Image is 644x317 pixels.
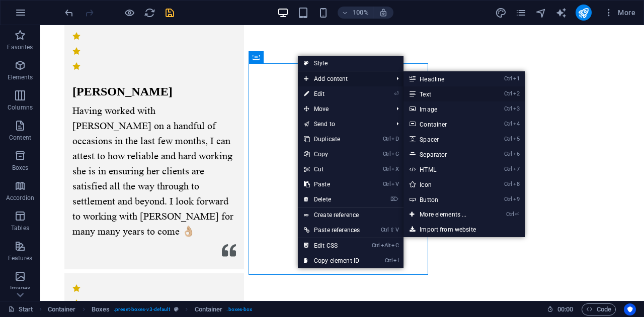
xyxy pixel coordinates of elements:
i: Pages (Ctrl+Alt+S) [515,7,527,19]
i: AI Writer [555,7,567,19]
a: CtrlXCut [298,162,366,177]
a: Ctrl1Headline [404,71,487,86]
button: text_generator [555,7,568,19]
a: CtrlAltCEdit CSS [298,238,366,253]
i: Ctrl [381,227,389,233]
i: Ctrl [504,121,512,127]
a: Ctrl9Button [404,192,487,207]
a: CtrlCCopy [298,147,366,162]
span: Click to select. Double-click to edit [48,303,76,315]
a: Ctrl⏎More elements ... [404,207,487,222]
a: Ctrl6Separator [404,147,487,162]
i: Design (Ctrl+Alt+Y) [495,7,507,19]
i: 5 [513,136,520,142]
a: ⏎Edit [298,86,366,101]
i: Ctrl [383,181,391,187]
h6: Session time [547,303,574,315]
span: More [604,8,635,18]
button: publish [576,5,592,21]
a: Ctrl7HTML [404,162,487,177]
i: 4 [513,121,520,127]
a: CtrlDDuplicate [298,132,366,147]
a: Ctrl3Image [404,101,487,117]
i: 6 [513,151,520,157]
p: Favorites [7,43,33,51]
a: Click to cancel selection. Double-click to open Pages [8,303,33,315]
p: Accordion [6,194,34,202]
a: Ctrl2Text [404,86,487,101]
a: Import from website [404,222,524,237]
span: 00 00 [557,303,573,315]
i: Ctrl [506,211,514,218]
i: This element is a customizable preset [174,306,179,312]
nav: breadcrumb [48,303,253,315]
p: Boxes [12,164,29,172]
a: Style [298,56,404,71]
a: ⌦Delete [298,192,366,207]
p: Images [10,284,31,292]
button: 100% [338,7,373,19]
i: X [391,166,398,172]
a: Send to [298,117,388,132]
i: Ctrl [383,166,391,172]
button: Usercentrics [624,303,636,315]
i: Ctrl [385,257,393,264]
p: Columns [8,103,33,112]
button: undo [63,7,75,19]
a: CtrlVPaste [298,177,366,192]
i: Ctrl [504,196,512,202]
i: Alt [381,242,391,249]
a: Ctrl8Icon [404,177,487,192]
i: Ctrl [372,242,380,249]
i: 1 [513,75,520,82]
i: Ctrl [383,136,391,142]
a: Create reference [298,207,404,223]
i: C [391,151,398,157]
i: Undo: Delete elements (Ctrl+Z) [63,7,75,19]
i: ⏎ [394,90,398,97]
i: D [391,136,398,142]
button: navigator [535,7,547,19]
button: pages [515,7,527,19]
i: Ctrl [504,136,512,142]
i: 9 [513,196,520,202]
span: . preset-boxes-v3-default [114,303,170,315]
a: CtrlICopy element ID [298,253,366,268]
i: 2 [513,90,520,97]
button: reload [143,7,155,19]
i: Ctrl [504,75,512,82]
a: Ctrl5Spacer [404,132,487,147]
i: Ctrl [504,166,512,172]
i: Ctrl [504,90,512,97]
span: . boxes-box [226,303,252,315]
button: Code [582,303,616,315]
i: ⇧ [390,227,394,233]
p: Content [9,134,31,142]
i: 8 [513,181,520,187]
i: 7 [513,166,520,172]
h6: 100% [353,7,369,19]
i: On resize automatically adjust zoom level to fit chosen device. [379,8,388,17]
p: Elements [8,73,33,81]
span: Move [298,101,388,117]
i: ⌦ [390,196,398,202]
span: : [565,305,566,313]
p: Features [8,254,32,262]
i: Navigator [535,7,547,19]
i: Ctrl [504,105,512,112]
span: Click to select. Double-click to edit [92,303,110,315]
button: save [164,7,176,19]
span: Add content [298,71,388,86]
i: V [391,181,398,187]
i: ⏎ [515,211,519,218]
a: Ctrl4Container [404,117,487,132]
i: V [395,227,398,233]
i: Publish [578,7,589,19]
button: More [600,5,639,21]
span: Click to select. Double-click to edit [195,303,223,315]
i: Ctrl [383,151,391,157]
i: 3 [513,105,520,112]
i: C [391,242,398,249]
a: Ctrl⇧VPaste references [298,223,366,238]
button: design [495,7,507,19]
